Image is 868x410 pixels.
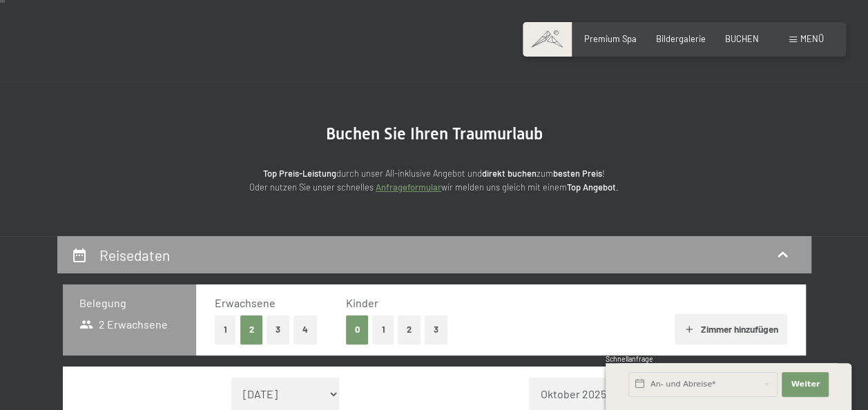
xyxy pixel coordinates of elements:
[567,182,619,193] strong: Top Angebot.
[606,355,653,363] span: Schnellanfrage
[293,315,317,344] button: 4
[79,317,168,332] span: 2 Erwachsene
[584,33,637,44] a: Premium Spa
[791,379,820,390] span: Weiter
[99,246,170,264] h2: Reisedaten
[263,168,336,179] strong: Top Preis-Leistung
[376,182,441,193] a: Anfrageformular
[425,315,447,344] button: 3
[215,296,276,309] span: Erwachsene
[79,295,180,311] h3: Belegung
[346,315,369,344] button: 0
[267,315,289,344] button: 3
[346,296,378,309] span: Kinder
[725,33,759,44] a: BUCHEN
[782,372,829,397] button: Weiter
[158,166,711,195] p: durch unser All-inklusive Angebot und zum ! Oder nutzen Sie unser schnelles wir melden uns gleich...
[675,314,787,344] button: Zimmer hinzufügen
[398,315,421,344] button: 2
[800,33,824,44] span: Menü
[553,168,602,179] strong: besten Preis
[326,124,543,144] span: Buchen Sie Ihren Traumurlaub
[482,168,537,179] strong: direkt buchen
[656,33,706,44] a: Bildergalerie
[372,315,394,344] button: 1
[215,315,236,344] button: 1
[240,315,263,344] button: 2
